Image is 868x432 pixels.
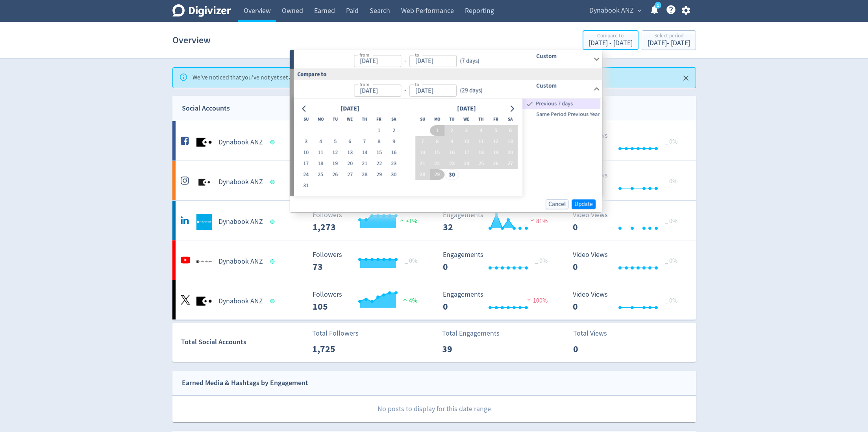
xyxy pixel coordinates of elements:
span: <1% [398,217,417,225]
img: negative-performance.svg [525,297,533,303]
svg: Video Views 0 [569,132,687,153]
button: 13 [342,147,357,158]
th: Monday [313,114,328,125]
button: 3 [299,136,313,147]
svg: Video Views 0 [569,172,687,192]
div: [DATE] [455,103,478,114]
button: 27 [503,158,518,169]
div: [DATE] [338,103,362,114]
th: Sunday [415,114,430,125]
button: 5 [328,136,342,147]
span: Data last synced: 30 Sep 2025, 12:01pm (AEST) [270,180,277,184]
div: [DATE] - [DATE] [589,40,633,47]
span: Data last synced: 30 Sep 2025, 9:02am (AEST) [270,259,277,264]
button: 2 [444,125,459,136]
div: Select period [648,33,690,40]
svg: Video Views 0 [569,211,687,232]
button: 19 [489,147,503,158]
h6: Custom [536,81,590,90]
svg: Engagements 32 [439,211,557,232]
button: 14 [357,147,372,158]
button: 8 [372,136,387,147]
button: 1 [430,125,444,136]
th: Tuesday [328,114,342,125]
img: Dynabook ANZ undefined [196,294,212,309]
span: 100% [525,297,548,305]
button: 30 [444,169,459,180]
span: _ 0% [665,217,677,225]
span: _ 0% [405,257,417,265]
a: Dynabook ANZ undefinedDynabook ANZ Followers --- Followers 227 <1% Engagements 5 Engagements 5 89... [172,161,696,200]
label: to [415,81,419,88]
button: Compare to[DATE] - [DATE] [583,30,639,50]
button: 26 [328,169,342,180]
button: 22 [430,158,444,169]
span: Data last synced: 30 Sep 2025, 3:02am (AEST) [270,220,277,224]
button: 10 [299,147,313,158]
button: Select period[DATE]- [DATE] [642,30,696,50]
div: Compare to [589,33,633,40]
a: 1 [655,2,661,9]
button: 29 [372,169,387,180]
div: from-to(29 days)Custom [294,79,602,98]
button: 6 [342,136,357,147]
span: _ 0% [665,257,677,265]
img: Dynabook ANZ undefined [196,214,212,230]
th: Wednesday [459,114,474,125]
button: 28 [415,169,430,180]
svg: Followers --- [309,251,427,272]
button: 15 [372,147,387,158]
button: 4 [313,136,328,147]
svg: Followers --- [309,291,427,312]
a: Dynabook ANZ undefinedDynabook ANZ Followers --- _ 0% Followers 47 Engagements 2 Engagements 2 87... [172,121,696,161]
button: 23 [387,158,401,169]
button: 20 [342,158,357,169]
div: ( 7 days ) [457,56,483,65]
button: 10 [459,136,474,147]
button: Go to next month [506,103,518,114]
div: We've noticed that you've not yet set a password. Please do so to avoid getting locked out of you... [192,70,519,85]
button: 11 [313,147,328,158]
button: 20 [503,147,518,158]
img: positive-performance.svg [401,297,409,303]
button: 3 [459,125,474,136]
div: Compare to [290,69,602,79]
button: 22 [372,158,387,169]
span: expand_more [636,7,643,14]
p: Total Followers [312,328,359,339]
button: 1 [372,125,387,136]
button: 27 [342,169,357,180]
button: Cancel [546,199,568,209]
a: Dynabook ANZ undefinedDynabook ANZ Followers --- Followers 105 4% Engagements 0 Engagements 0 100... [172,280,696,319]
button: 16 [444,147,459,158]
button: 13 [503,136,518,147]
button: 24 [459,158,474,169]
th: Friday [489,114,503,125]
button: 5 [489,125,503,136]
div: from-to(29 days)Custom [294,98,602,196]
span: Update [574,201,593,207]
h6: Custom [536,51,590,61]
th: Thursday [357,114,372,125]
span: 81% [528,217,548,225]
label: to [415,51,419,58]
button: 18 [313,158,328,169]
button: 7 [357,136,372,147]
img: positive-performance.svg [398,217,406,223]
span: Previous 7 days [535,100,601,108]
th: Sunday [299,114,313,125]
button: 30 [387,169,401,180]
p: Total Engagements [442,328,500,339]
th: Tuesday [444,114,459,125]
button: 9 [387,136,401,147]
p: No posts to display for this date range [173,396,696,422]
button: 16 [387,147,401,158]
button: 12 [328,147,342,158]
button: 28 [357,169,372,180]
text: 1 [657,3,659,8]
span: Cancel [548,201,566,207]
h5: Dynabook ANZ [218,217,263,227]
div: - [401,56,409,65]
span: Data last synced: 30 Sep 2025, 12:01pm (AEST) [270,140,277,144]
th: Friday [372,114,387,125]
